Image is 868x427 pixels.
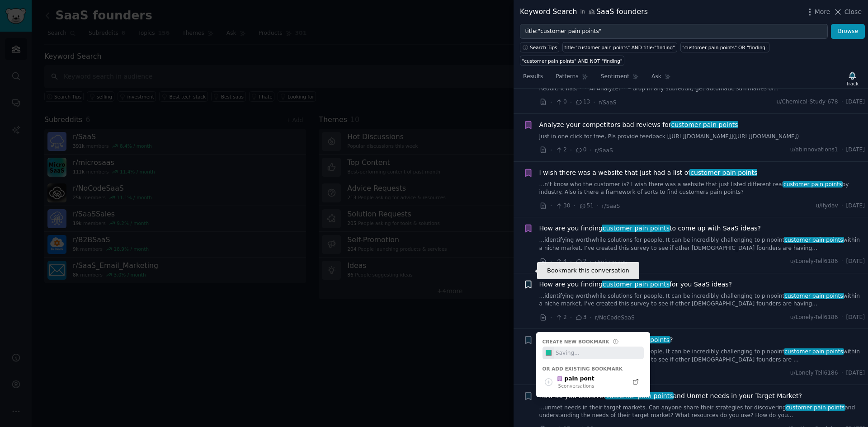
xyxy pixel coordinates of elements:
span: [DATE] [846,202,865,210]
span: · [570,98,572,107]
div: Create new bookmark [542,338,609,345]
span: 30 [555,202,570,210]
span: Patterns [556,73,578,81]
span: · [570,257,572,267]
span: · [841,369,843,377]
span: · [550,313,552,322]
span: u/Lonely-Tell6186 [790,369,838,377]
span: Ask [651,73,661,81]
span: u/Lonely-Tell6186 [790,314,838,322]
a: ...identifying worthwhile solutions for people. It can be incredibly challenging to pinpointcusto... [539,348,865,364]
a: ...n’t know who the customer is? I wish there was a website that just listed different realcustom... [539,181,865,197]
span: customer pain points [784,237,844,243]
a: How are you findingcustomer pain pointsto come up with SaaS ideas? [539,224,761,233]
div: Or add existing bookmark [542,366,644,372]
span: · [841,146,843,154]
span: u/Chemical-Study-678 [777,98,838,106]
span: · [590,257,592,267]
span: 2 [555,146,566,154]
span: customer pain points [602,225,670,232]
button: Track [843,69,862,88]
div: title:"customer pain points" AND title:"finding" [565,44,675,51]
a: Sentiment [598,70,642,88]
span: [DATE] [846,98,865,106]
span: How do you Discover and Unmet needs in your Target Market? [539,391,802,401]
span: customer pain points [783,181,843,188]
span: in [580,8,585,16]
div: "customer pain points" OR "finding" [682,44,768,51]
span: customer pain points [670,121,739,128]
span: 0 [575,146,586,154]
span: [DATE] [846,314,865,322]
a: Ask [648,70,674,88]
span: [DATE] [846,369,865,377]
span: · [590,145,592,155]
span: r/SaaS [599,99,617,106]
span: 3 [575,314,586,322]
a: Patterns [552,70,591,88]
span: Close [844,7,862,17]
span: customer pain points [602,281,670,288]
a: ...identifying worthwhile solutions for people. It can be incredibly challenging to pinpointcusto... [539,292,865,308]
span: [DATE] [846,258,865,266]
span: customer pain points [605,392,674,399]
span: u/ifydav [816,202,838,210]
span: r/NoCodeSaaS [595,314,635,321]
span: How are you finding to come up with SaaS ideas? [539,224,761,233]
a: Results [520,70,546,88]
span: · [841,202,843,210]
span: · [550,257,552,267]
a: title:"customer pain points" AND title:"finding" [562,42,677,52]
span: · [570,313,572,322]
span: 2 [555,314,566,322]
button: Search Tips [520,42,559,52]
span: r/microsaas [595,259,627,265]
div: 5 conversation s [558,383,594,389]
span: u/Lonely-Tell6186 [790,258,838,266]
span: 2 [575,258,586,266]
span: 51 [579,202,594,210]
input: Try a keyword related to your business [520,24,828,39]
span: · [841,258,843,266]
span: 4 [555,258,566,266]
span: Analyze your competitors bad reviews for [539,120,738,130]
span: customer pain points [784,348,844,355]
span: · [550,201,552,211]
span: customer pain points [785,404,845,411]
span: · [841,98,843,106]
div: "customer pain points" AND NOT "finding" [522,58,623,64]
span: · [570,145,572,155]
span: · [574,201,576,211]
span: Sentiment [601,73,629,81]
span: [DATE] [846,146,865,154]
span: 0 [555,98,566,106]
span: I wish there was a website that just had a list of [539,168,758,178]
a: "customer pain points" AND NOT "finding" [520,56,624,66]
a: I wish there was a website that just had a list ofcustomer pain points [539,168,758,178]
a: ...identifying worthwhile solutions for people. It can be incredibly challenging to pinpointcusto... [539,236,865,252]
div: Track [846,80,859,87]
span: · [593,98,595,107]
span: customer pain points [784,293,844,299]
span: · [550,145,552,155]
a: Analyze your competitors bad reviews forcustomer pain points [539,120,738,130]
span: · [550,98,552,107]
span: How are you finding for you SaaS ideas? [539,280,732,289]
span: r/SaaS [595,147,613,154]
span: r/SaaS [602,203,620,209]
a: Just in one click for free, Pls provide feedback [[URL][DOMAIN_NAME]]([URL][DOMAIN_NAME]) [539,133,865,141]
a: ...unmet needs in their target markets. Can anyone share their strategies for discoveringcustomer... [539,404,865,420]
span: Results [523,73,543,81]
span: · [841,314,843,322]
a: How are you findingcustomer pain pointsfor you SaaS ideas? [539,280,732,289]
a: "customer pain points" OR "finding" [680,42,770,52]
div: Keyword Search SaaS founders [520,6,648,18]
button: Close [833,7,862,17]
span: More [815,7,830,17]
span: customer pain points [689,169,758,176]
button: More [805,7,830,17]
span: u/abinnovations1 [790,146,838,154]
span: 13 [575,98,590,106]
button: Browse [831,24,865,39]
a: How do you Discovercustomer pain pointsand Unmet needs in your Target Market? [539,391,802,401]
